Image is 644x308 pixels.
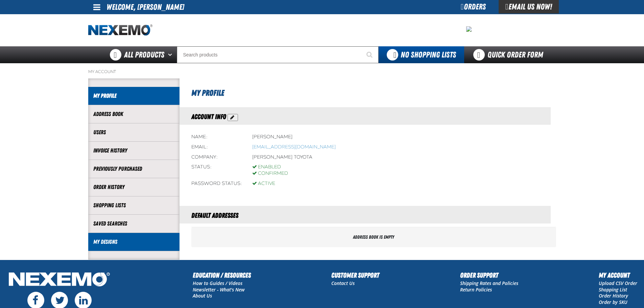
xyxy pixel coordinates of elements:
span: All Products [124,49,164,61]
a: Shopping Lists [93,202,174,209]
input: Search [177,46,379,63]
div: Status [191,164,242,177]
a: How to Guides / Videos [193,280,242,286]
a: Saved Searches [93,220,174,228]
a: Invoice History [93,147,174,155]
a: Previously Purchased [93,165,174,173]
a: Upload CSV Order [599,280,637,286]
h2: Education / Resources [193,270,251,280]
span: My Profile [191,88,224,98]
a: About Us [193,292,212,299]
a: Order History [93,183,174,191]
div: [PERSON_NAME] [252,134,292,140]
a: Shopping List [599,286,627,293]
a: Order History [599,292,628,299]
a: Opens a default email client to write an email to vtoreceptionist@vtaig.com [252,144,336,150]
h2: Customer Support [331,270,379,280]
a: Shipping Rates and Policies [460,280,518,286]
button: Open All Products pages [166,46,177,63]
div: Active [252,181,275,187]
img: Nexemo logo [88,24,152,36]
div: [PERSON_NAME] Toyota [252,154,312,161]
a: Contact Us [331,280,355,286]
nav: Breadcrumbs [88,69,556,74]
img: Nexemo Logo [7,270,112,290]
a: Address Book [93,110,174,118]
img: 2478c7e4e0811ca5ea97a8c95d68d55a.jpeg [466,26,472,32]
a: My Profile [93,92,174,100]
span: Account Info [191,113,226,121]
div: Name [191,134,242,140]
div: Enabled [252,164,288,170]
a: Quick Order Form [464,46,556,63]
button: Start Searching [362,46,379,63]
button: You do not have available Shopping Lists. Open to Create a New List [379,46,464,63]
div: Address book is empty [191,227,556,247]
span: Default Addresses [191,211,238,219]
span: No Shopping Lists [401,50,456,60]
div: Confirmed [252,170,288,177]
a: Newsletter - What's New [193,286,245,293]
a: Home [88,24,152,36]
a: My Account [88,69,116,74]
div: Password status [191,181,242,187]
h2: Order Support [460,270,518,280]
bdo: [EMAIL_ADDRESS][DOMAIN_NAME] [252,144,336,150]
div: Email [191,144,242,150]
a: My Designs [93,238,174,246]
h2: My Account [599,270,637,280]
button: Action Edit Account Information [228,114,238,121]
div: Company [191,154,242,161]
a: Order by SKU [599,299,627,305]
a: Users [93,128,174,136]
a: Return Policies [460,286,492,293]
